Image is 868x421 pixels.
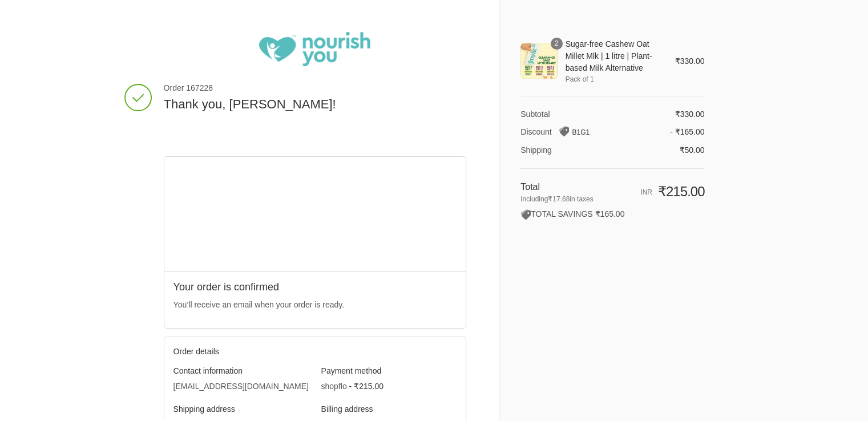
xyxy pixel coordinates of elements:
[173,382,309,391] bdo: [EMAIL_ADDRESS][DOMAIN_NAME]
[164,96,467,113] h2: Thank you, [PERSON_NAME]!
[173,346,315,357] h2: Order details
[566,38,659,74] span: Sugar-free Cashew Oat Millet Mlk | 1 litre | Plant-based Milk Alternative
[658,184,705,199] span: ₹215.00
[349,382,383,391] span: - ₹215.00
[321,366,457,376] h3: Payment method
[321,404,457,414] h3: Billing address
[173,366,309,376] h3: Contact information
[548,195,570,203] span: ₹17.68
[566,74,659,84] span: Pack of 1
[173,281,457,294] h2: Your order is confirmed
[679,145,704,155] span: ₹50.00
[670,127,704,136] span: - ₹165.00
[520,145,552,155] span: Shipping
[640,188,652,196] span: INR
[520,108,627,120] th: Subtotal
[520,127,551,136] span: Discount
[572,128,590,136] span: B1G1
[164,157,467,271] iframe: Google map displaying pin point of shipping address: Bangalore, Karnataka
[520,209,592,218] span: TOTAL SAVINGS
[675,56,705,66] span: ₹330.00
[520,182,540,192] span: Total
[321,382,346,391] span: shopflo
[164,82,467,94] span: Order 167228
[520,194,627,204] span: Including in taxes
[173,404,309,414] h3: Shipping address
[520,43,557,79] img: Sugar-free Cashew Oat Millet Mlk | 1 litre | Plant-based Milk Alternative - Pack of 1
[675,110,705,119] span: ₹330.00
[595,209,624,218] span: ₹165.00
[551,38,563,50] span: 2
[173,299,457,311] p: You’ll receive an email when your order is ready.
[164,157,466,271] div: Google map displaying pin point of shipping address: Bangalore, Karnataka
[259,32,370,66] img: Nourish You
